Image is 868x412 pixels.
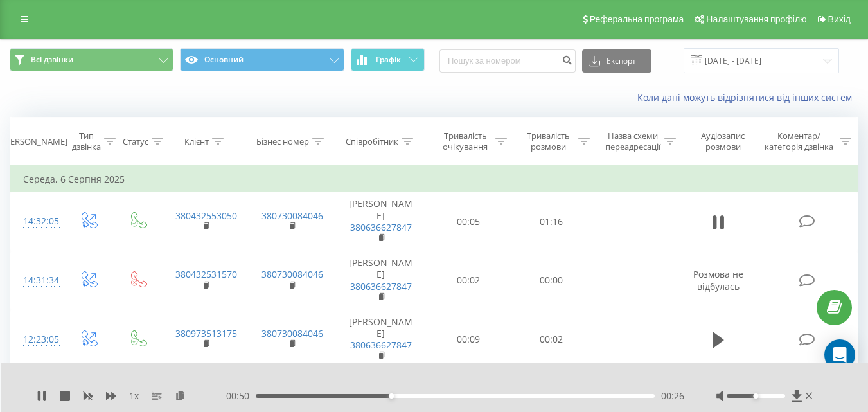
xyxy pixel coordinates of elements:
[706,14,806,24] span: Налаштування профілю
[129,390,139,402] span: 1 x
[180,48,344,71] button: Основний
[335,192,427,251] td: [PERSON_NAME]
[661,390,684,402] span: 00:26
[637,91,858,103] a: Коли дані можуть відрізнятися вiд інших систем
[590,14,684,24] span: Реферальна програма
[335,310,427,369] td: [PERSON_NAME]
[427,192,510,251] td: 00:05
[427,251,510,310] td: 00:02
[510,251,593,310] td: 00:00
[693,268,743,292] span: Розмова не відбулась
[175,327,237,339] a: 380973513175
[753,393,758,399] div: Accessibility label
[376,55,401,64] span: Графік
[123,136,148,147] div: Статус
[31,55,73,65] span: Всі дзвінки
[175,210,237,222] a: 380432553050
[10,48,173,71] button: Всі дзвінки
[261,210,323,222] a: 380730084046
[389,393,394,399] div: Accessibility label
[824,339,855,370] div: Open Intercom Messenger
[350,280,412,292] a: 380636627847
[23,268,50,293] div: 14:31:34
[256,136,309,147] div: Бізнес номер
[261,327,323,339] a: 380730084046
[261,268,323,280] a: 380730084046
[427,310,510,369] td: 00:09
[346,136,398,147] div: Співробітник
[23,327,50,352] div: 12:23:05
[72,130,101,152] div: Тип дзвінка
[510,192,593,251] td: 01:16
[691,130,756,152] div: Аудіозапис розмови
[10,166,858,192] td: Середа, 6 Серпня 2025
[175,268,237,280] a: 380432531570
[439,130,492,152] div: Тривалість очікування
[350,339,412,351] a: 380636627847
[582,49,651,73] button: Експорт
[439,49,576,73] input: Пошук за номером
[510,310,593,369] td: 00:02
[761,130,837,152] div: Коментар/категорія дзвінка
[828,14,851,24] span: Вихід
[23,209,50,234] div: 14:32:05
[605,130,661,152] div: Назва схеми переадресації
[335,251,427,310] td: [PERSON_NAME]
[351,48,425,71] button: Графік
[184,136,209,147] div: Клієнт
[3,136,67,147] div: [PERSON_NAME]
[350,221,412,233] a: 380636627847
[223,390,256,402] span: - 00:50
[522,130,575,152] div: Тривалість розмови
